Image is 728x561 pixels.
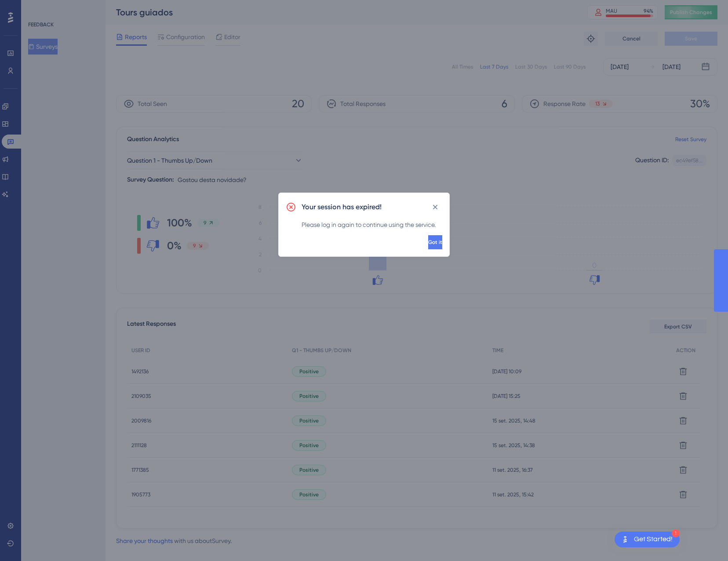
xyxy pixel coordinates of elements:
span: Got it [428,239,442,246]
div: 1 [672,529,680,537]
div: Please log in again to continue using the service. [302,219,442,230]
h2: Your session has expired! [302,202,382,212]
div: Open Get Started! checklist, remaining modules: 1 [615,532,680,547]
div: Get Started! [634,535,673,544]
iframe: UserGuiding AI Assistant Launcher [691,526,717,553]
img: launcher-image-alternative-text [620,534,630,545]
